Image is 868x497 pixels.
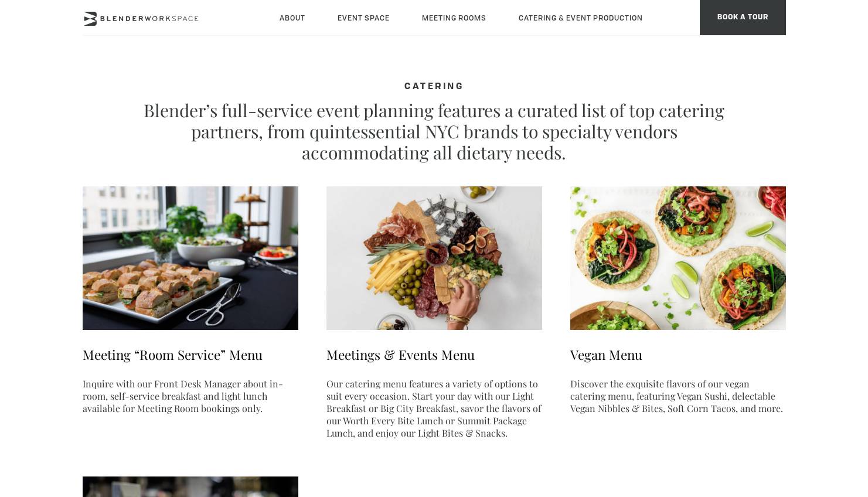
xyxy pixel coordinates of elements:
h4: CATERING [141,82,727,93]
a: Meetings & Events Menu [326,346,475,363]
p: Inquire with our Front Desk Manager about in-room, self-service breakfast and light lunch availab... [83,377,298,414]
a: Meeting “Room Service” Menu [83,346,263,363]
p: Blender’s full-service event planning features a curated list of top catering partners, from quin... [141,100,727,163]
p: Discover the exquisite flavors of our vegan catering menu, featuring Vegan Sushi, delectable Vega... [570,377,786,414]
a: Vegan Menu [570,346,642,363]
iframe: Chat Widget [809,441,868,497]
p: Our catering menu features a variety of options to suit every occasion. Start your day with our L... [326,377,542,439]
